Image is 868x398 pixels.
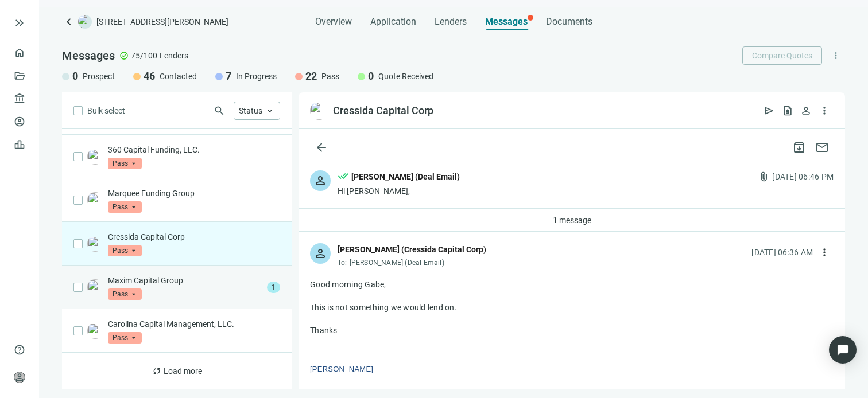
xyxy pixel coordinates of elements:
button: keyboard_double_arrow_right [13,16,26,30]
button: person [797,102,815,120]
button: more_vert [815,102,834,120]
button: archive [788,136,811,159]
span: [PERSON_NAME] (Deal Email) [350,259,444,267]
div: To: [338,258,486,267]
span: person [313,247,327,260]
span: Contacted [160,71,197,82]
p: 360 Capital Funding, LLC. [108,144,280,155]
span: send [764,105,775,116]
span: person [14,372,25,383]
div: Open Intercom Messenger [829,336,857,364]
span: 1 message [553,216,591,225]
span: 1 [267,282,280,293]
span: Messages [485,16,528,27]
span: Documents [546,16,592,28]
button: arrow_back [310,136,333,159]
div: [PERSON_NAME] (Deal Email) [351,170,460,183]
span: Lenders [160,50,188,61]
span: Status [239,106,262,115]
span: more_vert [831,50,841,61]
span: Quote Received [378,71,433,82]
p: Marquee Funding Group [108,188,280,199]
div: [PERSON_NAME] (Cressida Capital Corp) [338,243,486,256]
button: request_quote [778,102,797,120]
span: person [800,105,812,116]
span: 22 [305,69,317,83]
button: send [760,102,778,120]
button: 1 message [543,211,601,229]
span: more_vert [819,247,830,258]
span: Pass [108,332,142,344]
span: Pass [108,158,142,169]
p: Carolina Capital Management, LLC. [108,318,280,330]
span: Pass [108,288,142,300]
div: Cressida Capital Corp [333,104,433,118]
span: person [313,174,327,188]
span: Overview [315,16,352,28]
button: Compare Quotes [742,46,822,65]
img: a865b992-c59b-4ca5-bb75-9760bbd5594c [87,279,103,295]
span: help [14,344,25,356]
span: 46 [144,69,155,83]
span: Application [370,16,416,28]
span: Bulk select [87,104,125,117]
div: [DATE] 06:46 PM [772,170,834,183]
span: keyboard_arrow_up [265,106,275,116]
span: check_circle [119,51,129,60]
img: 9858a796-eca9-418d-aa88-888ee4c07641 [87,192,103,208]
img: deal-logo [78,15,92,29]
span: Prospect [83,71,115,82]
button: more_vert [815,243,834,262]
span: mail [815,141,829,154]
span: arrow_back [315,141,328,154]
span: Pass [321,71,339,82]
span: Load more [164,366,202,376]
span: done_all [338,170,349,185]
span: Lenders [435,16,467,28]
span: Messages [62,49,115,63]
a: keyboard_arrow_left [62,15,76,29]
p: Maxim Capital Group [108,275,262,286]
span: Pass [108,201,142,213]
div: [DATE] 06:36 AM [751,246,813,259]
span: archive [792,141,806,154]
span: sync [152,366,161,376]
img: 4db5d540-bb29-4fa6-87c3-a6bf3c0efca8 [87,236,103,252]
span: In Progress [236,71,277,82]
button: syncLoad more [142,362,212,380]
span: 0 [368,69,374,83]
span: 7 [226,69,231,83]
span: 0 [72,69,78,83]
p: Cressida Capital Corp [108,231,280,243]
span: attach_file [758,171,770,182]
button: more_vert [827,46,845,65]
span: 75/100 [131,50,157,61]
span: account_balance [14,93,22,104]
button: mail [811,136,834,159]
span: more_vert [819,105,830,116]
span: search [214,105,225,116]
img: 0278059f-f991-450c-877e-6abce249b66d [87,149,103,165]
img: aa46e69b-c691-4fac-a584-e386be2bf2d7 [87,323,103,339]
span: [STREET_ADDRESS][PERSON_NAME] [96,16,228,28]
span: request_quote [782,105,793,116]
img: 4db5d540-bb29-4fa6-87c3-a6bf3c0efca8 [310,102,328,120]
span: Pass [108,245,142,256]
div: Hi [PERSON_NAME], [338,185,460,197]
